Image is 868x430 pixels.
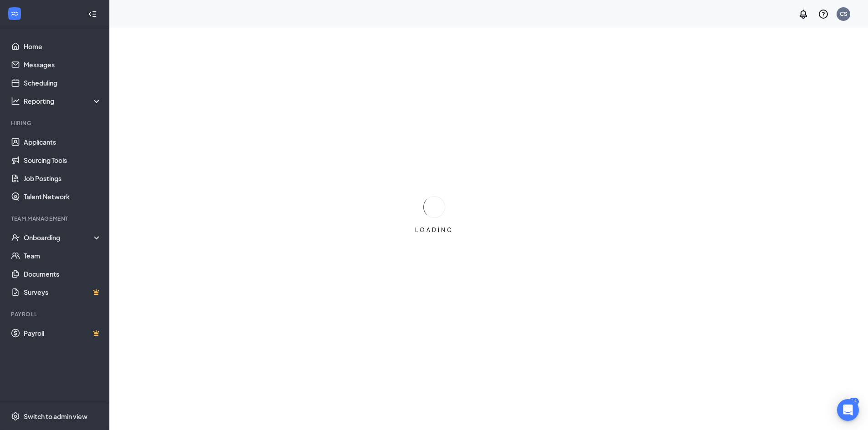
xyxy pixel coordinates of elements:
[24,56,102,74] a: Messages
[798,9,809,20] svg: Notifications
[24,169,102,187] a: Job Postings
[24,265,102,283] a: Documents
[11,96,20,106] svg: Analysis
[24,283,102,301] a: SurveysCrown
[24,133,102,151] a: Applicants
[849,398,859,405] div: 16
[24,412,87,421] div: Switch to admin view
[24,233,94,242] div: Onboarding
[840,10,847,18] div: CS
[24,324,102,342] a: PayrollCrown
[11,412,20,421] svg: Settings
[10,9,19,18] svg: WorkstreamLogo
[11,119,100,127] div: Hiring
[24,96,102,106] div: Reporting
[11,233,20,242] svg: UserCheck
[411,226,457,234] div: LOADING
[24,37,102,56] a: Home
[24,247,102,265] a: Team
[837,399,859,421] div: Open Intercom Messenger
[88,10,97,19] svg: Collapse
[24,187,102,206] a: Talent Network
[11,310,100,318] div: Payroll
[11,215,100,223] div: Team Management
[24,151,102,169] a: Sourcing Tools
[818,9,829,20] svg: QuestionInfo
[24,74,102,92] a: Scheduling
